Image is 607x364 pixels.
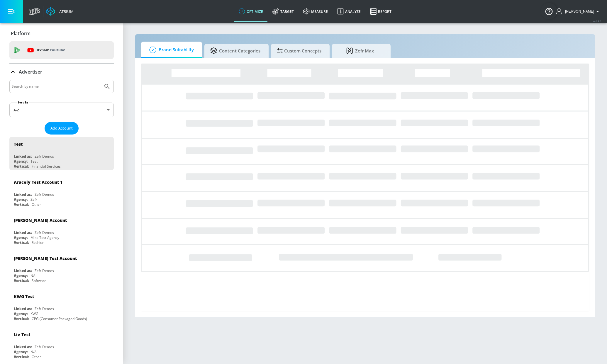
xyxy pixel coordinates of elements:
div: Zefr Demos [35,154,54,159]
div: Vertical: [14,278,29,283]
div: Zefr Demos [35,306,54,311]
div: A-Z [9,103,114,117]
a: Report [365,1,396,22]
div: KWG Test [14,294,34,299]
a: optimize [234,1,268,22]
div: Zefr Demos [35,192,54,197]
div: KWG TestLinked as:Zefr DemosAgency:KWGVertical:CPG (Consumer Packaged Goods) [9,289,114,323]
span: v 4.24.0 [593,19,601,23]
span: Zefr Max [338,44,382,58]
button: [PERSON_NAME] [556,8,601,15]
span: login as: shannan.conley@zefr.com [563,9,594,13]
p: Platform [11,30,30,37]
div: Fashion [32,240,44,245]
div: Linked as: [14,268,32,273]
span: Add Account [50,125,73,132]
div: NA [30,273,35,278]
p: Youtube [50,47,65,53]
div: Vertical: [14,164,29,169]
p: DV360: [37,47,65,53]
div: TestLinked as:Zefr DemosAgency:TestVertical:Financial Services [9,137,114,170]
div: Mike Test Agency [30,235,59,240]
div: DV360: Youtube [9,41,114,59]
span: Brand Suitability [147,43,194,57]
div: Linked as: [14,230,32,235]
div: Aracely Test Account 1 [14,179,62,185]
div: Agency: [14,197,28,202]
div: Linked as: [14,344,32,349]
div: Financial Services [32,164,61,169]
div: Platform [9,25,114,42]
div: Atrium [57,9,74,14]
div: Vertical: [14,240,29,245]
div: Agency: [14,159,28,164]
div: Vertical: [14,316,29,321]
a: Atrium [46,7,74,16]
div: Aracely Test Account 1Linked as:Zefr DemosAgency:ZefrVertical:Other [9,175,114,208]
span: Custom Concepts [277,44,321,58]
div: Vertical: [14,354,29,359]
span: Content Categories [210,44,260,58]
input: Search by name [12,83,101,90]
div: [PERSON_NAME] Test Account [14,256,77,261]
div: Liv Test [14,332,30,337]
div: [PERSON_NAME] AccountLinked as:Zefr DemosAgency:Mike Test AgencyVertical:Fashion [9,213,114,246]
div: KWG [30,311,38,316]
div: N/A [30,349,37,354]
div: Liv TestLinked as:Zefr DemosAgency:N/AVertical:Other [9,327,114,361]
div: Zefr [30,197,37,202]
div: Agency: [14,311,28,316]
div: Agency: [14,273,28,278]
div: Test [14,141,23,147]
div: Linked as: [14,192,32,197]
div: Other [32,202,41,207]
label: Sort By [17,101,29,104]
button: Add Account [45,122,79,135]
div: Agency: [14,235,28,240]
div: Zefr Demos [35,268,54,273]
div: CPG (Consumer Packaged Goods) [32,316,87,321]
div: [PERSON_NAME] Test AccountLinked as:Zefr DemosAgency:NAVertical:Software [9,251,114,285]
div: Linked as: [14,154,32,159]
div: Other [32,354,41,359]
div: [PERSON_NAME] Account [14,217,67,223]
div: Advertiser [9,64,114,80]
a: Analyze [333,1,365,22]
div: Zefr Demos [35,344,54,349]
div: Agency: [14,349,28,354]
p: Advertiser [19,69,42,75]
div: Test [30,159,38,164]
div: Zefr Demos [35,230,54,235]
button: Open Resource Center [541,3,557,19]
a: measure [299,1,333,22]
div: Software [32,278,46,283]
div: Vertical: [14,202,29,207]
a: Target [268,1,299,22]
div: Linked as: [14,306,32,311]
